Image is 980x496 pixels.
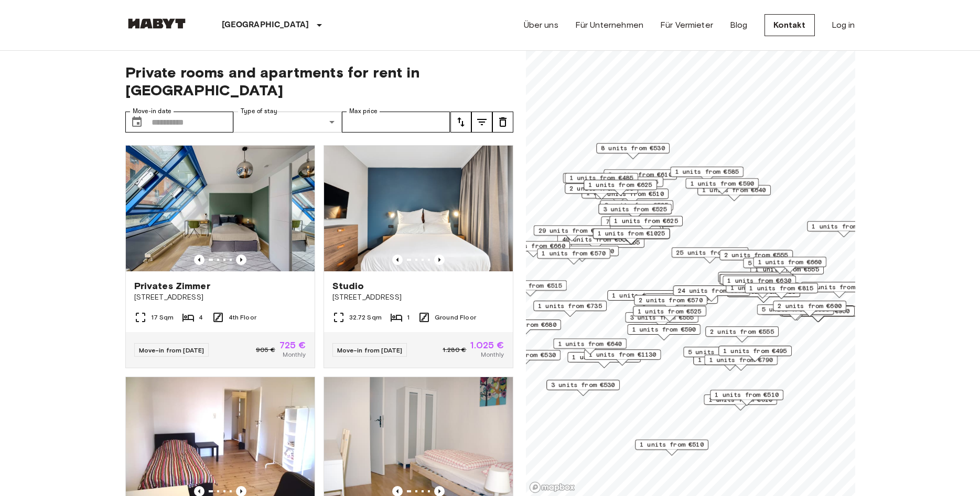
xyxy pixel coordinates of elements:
[471,112,492,133] button: tune
[688,347,752,357] span: 5 units from €590
[625,312,698,328] div: Map marker
[498,281,562,290] span: 1 units from €515
[723,346,787,356] span: 1 units from €495
[488,319,561,336] div: Map marker
[609,216,683,232] div: Map marker
[677,286,745,295] span: 24 units from €575
[704,394,777,411] div: Map marker
[649,294,713,303] span: 4 units from €605
[139,346,204,354] span: Move-in from [DATE]
[133,107,171,116] label: Move-in date
[781,305,855,322] div: Map marker
[450,112,471,133] button: tune
[745,283,818,299] div: Map marker
[524,19,558,31] a: Über uns
[683,347,757,363] div: Map marker
[718,272,791,288] div: Map marker
[332,292,504,303] span: [STREET_ADDRESS]
[726,282,799,299] div: Map marker
[633,306,706,322] div: Map marker
[588,180,652,190] span: 1 units from €625
[601,216,674,233] div: Map marker
[749,283,813,293] span: 1 units from €815
[670,167,744,183] div: Map marker
[501,241,565,251] span: 1 units from €660
[603,204,667,214] span: 3 units from €525
[487,350,561,366] div: Map marker
[349,107,378,116] label: Max price
[748,258,812,268] span: 5 units from €660
[719,250,793,266] div: Map marker
[593,228,670,245] div: Map marker
[608,170,672,179] span: 2 units from €610
[563,173,640,189] div: Map marker
[125,145,315,368] a: Marketing picture of unit DE-01-010-002-01HFPrevious imagePrevious imagePrivates Zimmer[STREET_AD...
[600,200,673,216] div: Map marker
[832,19,855,31] a: Log in
[537,248,610,264] div: Map marker
[332,280,364,292] span: Studio
[660,19,713,31] a: Für Vermieter
[553,338,627,355] div: Map marker
[702,185,766,195] span: 1 units from €640
[710,327,774,336] span: 2 units from €555
[337,346,403,354] span: Move-in from [DATE]
[565,183,638,200] div: Map marker
[590,177,663,193] div: Map marker
[727,276,791,285] span: 1 units from €630
[764,14,815,36] a: Kontakt
[199,313,203,322] span: 4
[533,301,607,317] div: Map marker
[723,272,787,282] span: 2 units from €645
[575,19,643,31] a: Für Unternehmen
[125,63,513,99] span: Private rooms and apartments for rent in [GEOGRAPHIC_DATA]
[571,237,644,253] div: Map marker
[630,313,694,322] span: 3 units from €555
[569,173,633,183] span: 1 units from €485
[256,345,275,355] span: 905 €
[715,390,779,400] span: 1 units from €510
[708,395,772,404] span: 1 units from €610
[705,326,779,343] div: Map marker
[720,274,793,290] div: Map marker
[758,257,822,267] span: 1 units from €660
[481,350,504,359] span: Monthly
[558,339,622,348] span: 1 units from €640
[743,258,816,274] div: Map marker
[753,257,826,273] div: Map marker
[236,255,246,265] button: Previous image
[761,305,829,314] span: 5 units from €1085
[607,290,681,306] div: Map marker
[545,246,619,262] div: Map marker
[194,255,204,265] button: Previous image
[725,274,789,284] span: 1 units from €640
[597,229,665,238] span: 1 units from €1025
[805,282,873,292] span: 12 units from €570
[546,380,620,396] div: Map marker
[497,241,570,257] div: Map marker
[638,306,702,316] span: 1 units from €525
[723,275,796,292] div: Map marker
[126,146,315,271] img: Marketing picture of unit DE-01-010-002-01HF
[324,146,513,271] img: Marketing picture of unit DE-01-481-006-01
[492,350,556,360] span: 4 units from €530
[632,325,696,334] span: 1 units from €590
[600,189,664,199] span: 2 units from €510
[724,250,788,260] span: 2 units from €555
[567,352,641,368] div: Map marker
[644,293,718,310] div: Map marker
[781,306,855,322] div: Map marker
[538,301,602,311] span: 1 units from €735
[222,19,309,31] p: [GEOGRAPHIC_DATA]
[730,19,748,31] a: Blog
[470,340,504,350] span: 1.025 €
[229,313,256,322] span: 4th Floor
[151,313,174,322] span: 17 Sqm
[675,167,739,177] span: 1 units from €585
[604,169,677,185] div: Map marker
[443,345,466,355] span: 1.280 €
[493,280,567,296] div: Map marker
[529,481,575,493] a: Mapbox logo
[690,179,754,188] span: 1 units from €590
[349,313,382,322] span: 32.72 Sqm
